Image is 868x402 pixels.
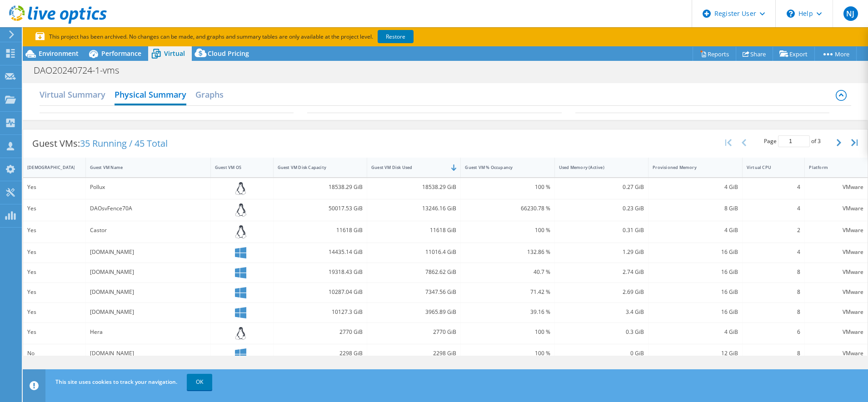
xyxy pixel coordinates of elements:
div: 7862.62 GiB [371,267,456,277]
div: 39.16 % [465,307,550,317]
div: VMware [809,348,863,358]
div: Yes [27,287,81,297]
div: 4 [747,182,801,192]
div: VMware [809,225,863,235]
div: 2298 GiB [371,348,456,358]
a: Restore [378,30,414,43]
div: 4 GiB [653,327,738,337]
div: [DOMAIN_NAME] [90,247,206,257]
div: 40.7 % [465,267,550,277]
span: This site uses cookies to track your navigation. [55,378,177,386]
div: Pollux [90,182,206,192]
div: 2298 GiB [278,348,363,358]
span: Environment [39,49,79,58]
div: 11016.4 GiB [371,247,456,257]
div: [DOMAIN_NAME] [90,267,206,277]
div: 18538.29 GiB [371,182,456,192]
div: 8 [747,307,801,317]
div: Yes [27,247,81,257]
div: 66230.78 % [465,203,550,213]
div: Yes [27,182,81,192]
div: 1.29 GiB [559,247,644,257]
div: Guest VM OS [215,164,258,170]
div: Yes [27,327,81,337]
div: 100 % [465,225,550,235]
div: 100 % [465,327,550,337]
div: 8 GiB [653,203,738,213]
div: DAOsvFence70A [90,203,206,213]
div: [DOMAIN_NAME] [90,348,206,358]
div: [DEMOGRAPHIC_DATA] [27,164,70,170]
div: 2770 GiB [278,327,363,337]
a: Reports [693,47,736,61]
div: 18538.29 GiB [278,182,363,192]
div: Virtual CPU [747,164,790,170]
div: 3.4 GiB [559,307,644,317]
span: Performance [101,49,141,58]
div: 0 GiB [559,348,644,358]
a: OK [187,374,212,390]
div: Guest VM Disk Capacity [278,164,352,170]
div: 0.27 GiB [559,182,644,192]
div: [DOMAIN_NAME] [90,287,206,297]
div: 16 GiB [653,267,738,277]
a: More [814,47,857,61]
div: Yes [27,203,81,213]
h1: DAO20240724-1-vms [30,65,133,75]
div: VMware [809,307,863,317]
div: 16 GiB [653,287,738,297]
div: 8 [747,348,801,358]
div: 6 [747,327,801,337]
p: This project has been archived. No changes can be made, and graphs and summary tables are only av... [35,32,481,42]
div: Guest VM % Occupancy [465,164,539,170]
span: Page of [764,135,821,147]
div: 10287.04 GiB [278,287,363,297]
div: 8 [747,287,801,297]
div: Guest VMs: [23,129,177,158]
div: 19318.43 GiB [278,267,363,277]
div: VMware [809,247,863,257]
div: 4 [747,247,801,257]
div: 14435.14 GiB [278,247,363,257]
h2: Virtual Summary [40,85,105,104]
div: 2 [747,225,801,235]
a: Export [773,47,815,61]
div: 16 GiB [653,247,738,257]
div: 11618 GiB [278,225,363,235]
div: 0.3 GiB [559,327,644,337]
div: [DOMAIN_NAME] [90,307,206,317]
div: 7347.56 GiB [371,287,456,297]
div: 0.31 GiB [559,225,644,235]
div: Hera [90,327,206,337]
div: 4 [747,203,801,213]
div: 100 % [465,348,550,358]
div: Platform [809,164,853,170]
div: 4 GiB [653,182,738,192]
span: 35 Running / 45 Total [80,137,168,149]
span: Virtual [164,49,185,58]
div: 12 GiB [653,348,738,358]
span: Cloud Pricing [208,49,249,58]
div: Used Memory (Active) [559,164,633,170]
div: VMware [809,203,863,213]
div: Yes [27,307,81,317]
div: 11618 GiB [371,225,456,235]
div: 2.69 GiB [559,287,644,297]
div: 0.23 GiB [559,203,644,213]
div: 2.74 GiB [559,267,644,277]
div: 8 [747,267,801,277]
a: Share [736,47,773,61]
div: 2770 GiB [371,327,456,337]
div: 100 % [465,182,550,192]
div: Provisioned Memory [653,164,727,170]
h2: Graphs [195,85,224,104]
div: VMware [809,182,863,192]
input: jump to page [778,135,810,147]
div: 3965.89 GiB [371,307,456,317]
div: Yes [27,225,81,235]
div: 16 GiB [653,307,738,317]
div: 4 GiB [653,225,738,235]
div: 50017.53 GiB [278,203,363,213]
div: VMware [809,287,863,297]
div: Castor [90,225,206,235]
